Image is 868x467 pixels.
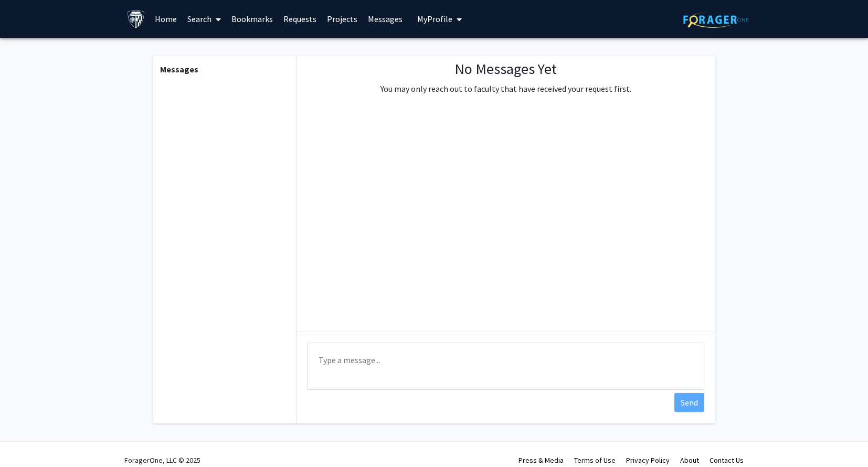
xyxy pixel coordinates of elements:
a: Projects [322,1,363,37]
a: Messages [363,1,408,37]
a: Terms of Use [574,455,616,465]
b: Messages [160,64,198,75]
iframe: Chat [8,420,45,459]
a: Bookmarks [226,1,278,37]
button: Send [674,393,704,412]
a: Contact Us [710,455,744,465]
img: ForagerOne Logo [683,12,749,28]
a: Requests [278,1,322,37]
textarea: Message [308,343,704,390]
p: You may only reach out to faculty that have received your request first. [380,82,631,95]
a: Privacy Policy [626,455,670,465]
a: About [680,455,699,465]
a: Search [182,1,226,37]
a: Home [150,1,182,37]
span: My Profile [417,14,452,24]
h1: No Messages Yet [380,60,631,78]
a: Press & Media [518,455,564,465]
img: Johns Hopkins University Logo [127,10,145,28]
